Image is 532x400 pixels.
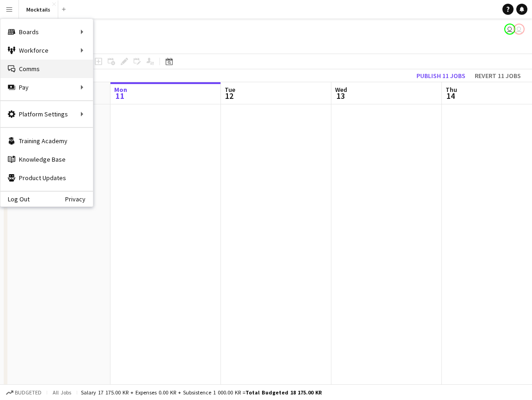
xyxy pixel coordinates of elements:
a: Training Academy [0,132,93,150]
button: Publish 11 jobs [413,70,469,82]
div: Platform Settings [0,105,93,123]
a: Knowledge Base [0,150,93,169]
span: 13 [334,91,347,101]
span: 11 [113,91,127,101]
span: Tue [225,85,235,94]
a: Product Updates [0,169,93,187]
span: All jobs [51,389,73,396]
a: Comms [0,60,93,78]
span: Total Budgeted 18 175.00 KR [245,389,322,396]
span: Thu [446,85,457,94]
div: Boards [0,23,93,41]
span: Budgeted [15,389,42,396]
button: Revert 11 jobs [471,70,525,82]
span: Mon [114,85,127,94]
span: 12 [223,91,235,101]
a: Privacy [65,195,93,203]
div: Salary 17 175.00 KR + Expenses 0.00 KR + Subsistence 1 000.00 KR = [81,389,322,396]
span: Wed [335,85,347,94]
button: Budgeted [5,388,43,398]
div: Workforce [0,41,93,60]
span: 14 [444,91,457,101]
app-user-avatar: Hektor Pantas [514,24,525,35]
button: Mocktails [19,0,58,18]
a: Log Out [0,195,30,203]
app-user-avatar: Hektor Pantas [504,24,515,35]
div: Pay [0,78,93,97]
